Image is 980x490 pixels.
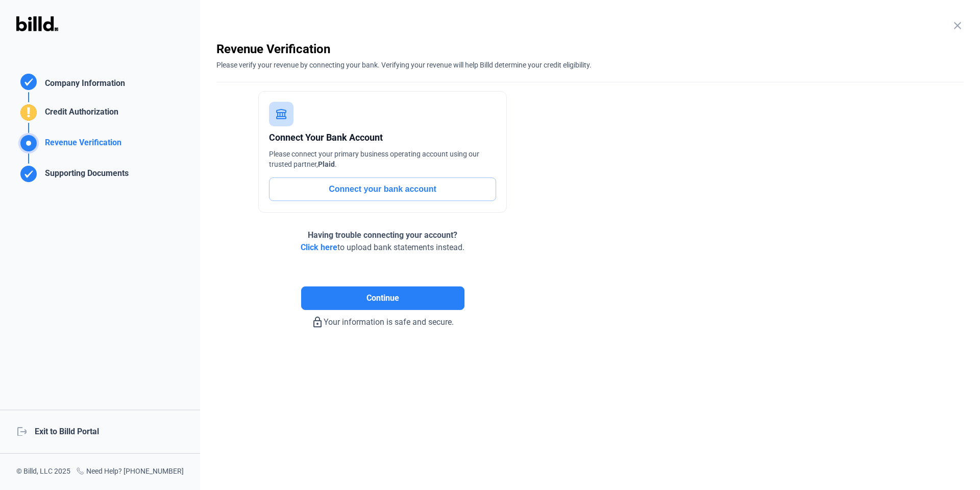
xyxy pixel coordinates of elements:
img: Billd Logo [16,16,58,31]
div: to upload bank statements instead. [301,229,464,254]
span: Plaid [318,160,335,168]
div: Your information is safe and secure. [216,310,549,328]
div: Supporting Documents [41,167,129,184]
span: Having trouble connecting your account? [308,230,457,240]
mat-icon: lock_outline [311,316,324,328]
button: Continue [301,286,464,310]
span: Click here [301,242,337,252]
div: © Billd, LLC 2025 [16,466,70,478]
div: Credit Authorization [41,106,118,123]
div: Need Help? [PHONE_NUMBER] [76,466,184,478]
div: Company Information [41,77,125,92]
div: Revenue Verification [216,41,964,57]
div: Please connect your primary business operating account using our trusted partner, . [269,149,496,169]
div: Connect Your Bank Account [269,130,496,145]
span: Continue [366,292,399,304]
div: Please verify your revenue by connecting your bank. Verifying your revenue will help Billd determ... [216,57,964,70]
mat-icon: close [951,19,964,32]
mat-icon: logout [16,426,27,436]
div: Revenue Verification [41,137,121,153]
button: Connect your bank account [269,177,496,201]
